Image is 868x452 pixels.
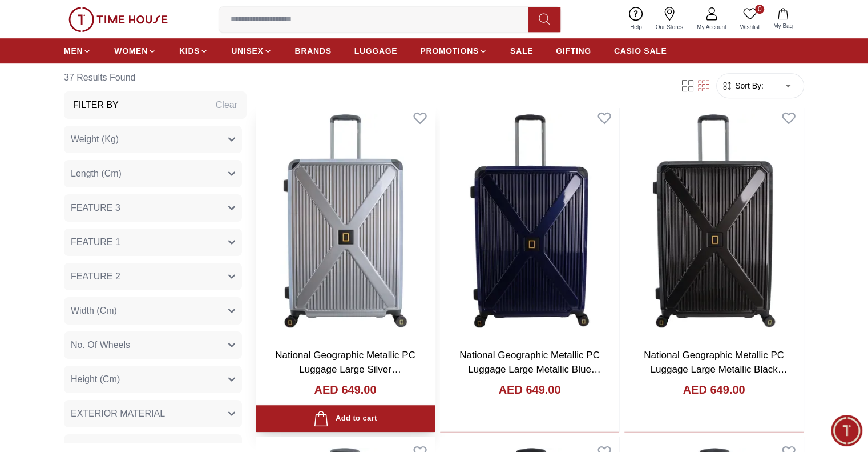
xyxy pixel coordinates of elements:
span: GIFTING [556,45,591,57]
a: LUGGAGE [354,41,398,61]
span: 0 [755,5,764,14]
div: Add to cart [313,411,377,426]
a: CASIO SALE [614,41,667,61]
a: BRANDS [295,41,332,61]
button: FEATURE 2 [64,263,242,290]
span: FEATURE 2 [71,270,120,283]
a: GIFTING [556,41,591,61]
a: Our Stores [649,5,690,34]
span: My Account [692,23,731,31]
button: EXTERIOR MATERIAL [64,400,242,427]
span: Length (Cm) [71,167,122,181]
span: EXTERIOR MATERIAL [71,407,165,421]
span: No. Of Wheels [71,338,130,352]
span: Sort By: [733,80,764,91]
h3: Filter By [73,98,119,112]
button: Weight (Kg) [64,126,242,153]
div: Clear [216,98,237,112]
span: SALE [510,45,533,57]
div: Chat Widget [831,415,862,446]
span: My Bag [769,22,797,30]
span: Help [625,23,647,31]
h4: AED 649.00 [314,382,377,398]
img: National Geographic Metallic PC Luggage Large Silver N223HA.71.23 [256,103,435,339]
a: National Geographic Metallic PC Luggage Large Metallic Black N223HA.71.118 [644,350,787,390]
a: National Geographic Metallic PC Luggage Large Silver N223HA.71.23 [275,350,415,390]
button: Height (Cm) [64,366,242,393]
button: Length (Cm) [64,160,242,187]
a: National Geographic Metallic PC Luggage Large Metallic Blue N223HA.71.119 [459,350,601,390]
img: National Geographic Metallic PC Luggage Large Metallic Blue N223HA.71.119 [440,103,619,339]
a: SALE [510,41,533,61]
button: Width (Cm) [64,297,242,325]
span: Our Stores [651,23,688,31]
h4: AED 649.00 [499,382,561,398]
a: WOMEN [114,41,156,61]
span: PROMOTIONS [420,45,479,57]
span: WOMEN [114,45,148,57]
img: National Geographic Metallic PC Luggage Large Metallic Black N223HA.71.118 [624,103,804,339]
span: Width (Cm) [71,304,117,318]
button: My Bag [766,6,800,33]
button: No. Of Wheels [64,331,242,359]
a: 0Wishlist [733,5,766,34]
span: LUGGAGE [354,45,398,57]
button: Add to cart [256,405,435,432]
span: CASIO SALE [614,45,667,57]
a: PROMOTIONS [420,41,487,61]
span: MEN [64,45,83,57]
span: Weight (Kg) [71,133,119,146]
img: ... [68,7,168,32]
span: FEATURE 3 [71,201,120,215]
span: FEATURE 1 [71,235,120,249]
span: Height (Cm) [71,373,120,386]
a: MEN [64,41,91,61]
a: KIDS [179,41,208,61]
span: KIDS [179,45,200,57]
span: UNISEX [231,45,263,57]
span: BRANDS [295,45,332,57]
button: FEATURE 3 [64,194,242,222]
span: Wishlist [736,23,764,31]
button: FEATURE 1 [64,229,242,256]
h4: AED 649.00 [683,382,745,398]
button: Sort By: [721,80,764,91]
a: UNISEX [231,41,272,61]
h6: 37 Results Found [64,64,247,91]
a: Help [623,5,649,34]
